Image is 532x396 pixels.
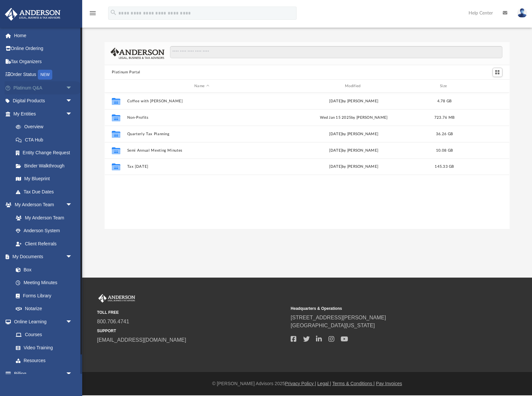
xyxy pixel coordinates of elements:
[127,83,276,89] div: Name
[97,294,136,303] img: Anderson Advisors Platinum Portal
[127,99,277,103] button: Coffee with [PERSON_NAME]
[279,98,428,104] div: [DATE] by [PERSON_NAME]
[9,354,79,367] a: Resources
[66,198,79,212] span: arrow_drop_down
[38,70,52,80] div: NEW
[493,68,502,77] button: Switch to Grid View
[9,133,82,146] a: CTA Hub
[5,250,79,263] a: My Documentsarrow_drop_down
[9,289,76,302] a: Forms Library
[517,8,527,18] img: User Pic
[5,81,82,94] a: Platinum Q&Aarrow_drop_down
[66,250,79,264] span: arrow_drop_down
[279,115,428,121] div: Wed Jan 15 2025 by [PERSON_NAME]
[9,263,76,276] a: Box
[66,94,79,108] span: arrow_drop_down
[436,149,453,152] span: 10.08 GB
[170,46,502,59] input: Search files and folders
[5,315,79,328] a: Online Learningarrow_drop_down
[66,315,79,329] span: arrow_drop_down
[291,306,480,311] small: Headquarters & Operations
[9,328,79,341] a: Courses
[9,185,82,198] a: Tax Due Dates
[436,132,453,136] span: 36.26 GB
[105,93,509,229] div: grid
[97,309,286,315] small: TOLL FREE
[279,148,428,154] div: [DATE] by [PERSON_NAME]
[5,367,82,380] a: Billingarrow_drop_down
[9,341,76,354] a: Video Training
[9,146,82,160] a: Entity Change Request
[127,148,277,153] button: Semi Annual Meeting Minutes
[97,337,186,343] a: [EMAIL_ADDRESS][DOMAIN_NAME]
[9,224,79,237] a: Anderson System
[291,323,375,328] a: [GEOGRAPHIC_DATA][US_STATE]
[437,99,452,103] span: 4.78 GB
[279,131,428,137] div: [DATE] by [PERSON_NAME]
[97,319,129,324] a: 800.706.4741
[9,120,82,134] a: Overview
[9,172,79,186] a: My Blueprint
[66,107,79,121] span: arrow_drop_down
[5,29,82,42] a: Home
[9,211,76,224] a: My Anderson Team
[5,42,82,55] a: Online Ordering
[110,9,117,16] i: search
[127,115,277,120] button: Non-Profits
[9,276,79,289] a: Meeting Minutes
[5,107,82,120] a: My Entitiesarrow_drop_down
[279,164,428,170] div: [DATE] by [PERSON_NAME]
[66,81,79,95] span: arrow_drop_down
[127,132,277,136] button: Quarterly Tax Planning
[285,381,316,386] a: Privacy Policy |
[89,9,97,17] i: menu
[9,302,79,315] a: Notarize
[112,69,140,75] button: Platinum Portal
[89,12,97,17] a: menu
[127,165,277,169] button: Tax [DATE]
[108,83,124,89] div: id
[9,159,82,172] a: Binder Walkthrough
[317,381,331,386] a: Legal |
[82,380,532,387] div: © [PERSON_NAME] Advisors 2025
[66,367,79,381] span: arrow_drop_down
[461,83,507,89] div: id
[5,198,79,211] a: My Anderson Teamarrow_drop_down
[3,8,62,21] img: Anderson Advisors Platinum Portal
[5,55,82,68] a: Tax Organizers
[279,83,428,89] div: Modified
[435,165,454,168] span: 145.33 GB
[97,328,286,334] small: SUPPORT
[291,315,386,320] a: [STREET_ADDRESS][PERSON_NAME]
[332,381,375,386] a: Terms & Conditions |
[434,116,454,119] span: 723.76 MB
[9,237,79,250] a: Client Referrals
[431,83,458,89] div: Size
[376,381,402,386] a: Pay Invoices
[5,94,82,108] a: Digital Productsarrow_drop_down
[5,68,82,82] a: Order StatusNEW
